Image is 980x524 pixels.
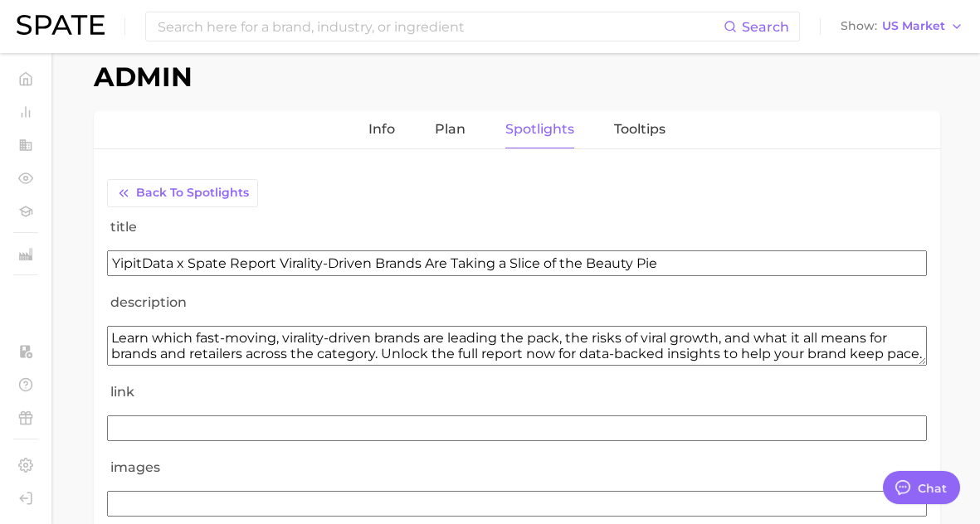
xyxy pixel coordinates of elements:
[107,326,927,366] textarea: Learn which fast-moving, virality-driven brands are leading the pack, the risks of viral growth, ...
[841,22,877,31] span: Show
[13,486,38,511] a: Log out. Currently logged in with e-mail addison@spate.nyc.
[107,214,927,240] label: title
[107,289,927,316] label: description
[17,15,105,35] img: SPATE
[435,111,466,148] a: Plan
[107,179,258,207] button: Back to Spotlights
[136,186,249,200] span: Back to Spotlights
[505,111,574,148] a: Spotlights
[614,111,666,148] a: Tooltips
[94,61,940,93] h1: Admin
[742,19,789,35] span: Search
[107,454,927,481] label: images
[368,111,395,148] a: Info
[836,16,968,37] button: ShowUS Market
[882,22,945,31] span: US Market
[156,12,724,41] input: Search here for a brand, industry, or ingredient
[107,379,927,405] label: link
